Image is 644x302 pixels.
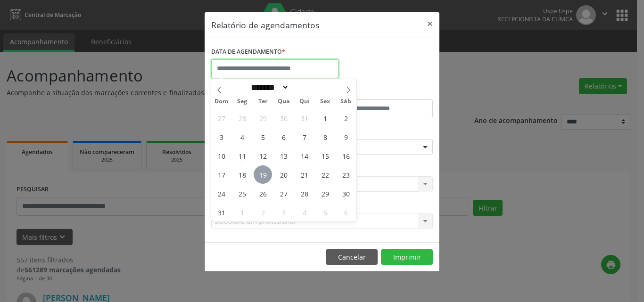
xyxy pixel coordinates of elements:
[254,128,272,146] span: Agosto 5, 2025
[273,98,294,105] span: Qua
[274,203,293,221] span: Setembro 3, 2025
[212,203,231,221] span: Agosto 31, 2025
[295,147,314,165] span: Agosto 14, 2025
[212,109,231,127] span: Julho 27, 2025
[381,249,433,265] button: Imprimir
[295,165,314,184] span: Agosto 21, 2025
[326,249,378,265] button: Cancelar
[211,45,285,59] label: DATA DE AGENDAMENTO
[233,203,251,221] span: Setembro 1, 2025
[233,184,251,203] span: Agosto 25, 2025
[337,128,355,146] span: Agosto 9, 2025
[316,147,334,165] span: Agosto 15, 2025
[232,98,253,105] span: Seg
[233,147,251,165] span: Agosto 11, 2025
[316,165,334,184] span: Agosto 22, 2025
[233,128,251,146] span: Agosto 4, 2025
[295,109,314,127] span: Julho 31, 2025
[211,19,319,31] h5: Relatório de agendamentos
[336,98,356,105] span: Sáb
[274,109,293,127] span: Julho 30, 2025
[212,165,231,184] span: Agosto 17, 2025
[254,147,272,165] span: Agosto 12, 2025
[274,184,293,203] span: Agosto 27, 2025
[295,184,314,203] span: Agosto 28, 2025
[211,98,232,105] span: Dom
[316,203,334,221] span: Setembro 5, 2025
[253,98,273,105] span: Ter
[316,184,334,203] span: Agosto 29, 2025
[295,128,314,146] span: Agosto 7, 2025
[212,128,231,146] span: Agosto 3, 2025
[316,128,334,146] span: Agosto 8, 2025
[274,147,293,165] span: Agosto 13, 2025
[337,109,355,127] span: Agosto 2, 2025
[337,184,355,203] span: Agosto 30, 2025
[233,165,251,184] span: Agosto 18, 2025
[315,98,336,105] span: Sex
[324,85,433,99] label: ATÉ
[337,203,355,221] span: Setembro 6, 2025
[316,109,334,127] span: Agosto 1, 2025
[248,82,289,92] select: Month
[254,184,272,203] span: Agosto 26, 2025
[212,147,231,165] span: Agosto 10, 2025
[294,98,315,105] span: Qui
[254,203,272,221] span: Setembro 2, 2025
[274,128,293,146] span: Agosto 6, 2025
[337,165,355,184] span: Agosto 23, 2025
[254,109,272,127] span: Julho 29, 2025
[337,147,355,165] span: Agosto 16, 2025
[421,12,439,35] button: Close
[274,165,293,184] span: Agosto 20, 2025
[289,82,320,92] input: Year
[254,165,272,184] span: Agosto 19, 2025
[233,109,251,127] span: Julho 28, 2025
[295,203,314,221] span: Setembro 4, 2025
[212,184,231,203] span: Agosto 24, 2025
